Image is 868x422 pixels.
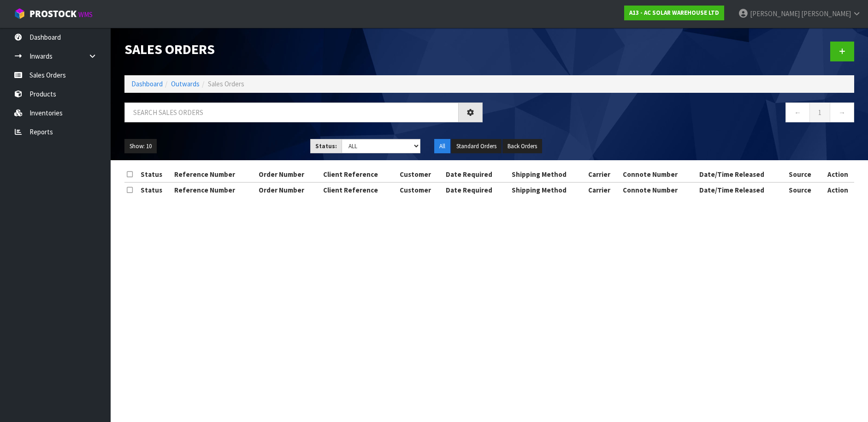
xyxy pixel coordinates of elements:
nav: Page navigation [496,102,855,125]
th: Status [138,167,172,182]
th: Reference Number [172,182,256,197]
th: Shipping Method [509,167,586,182]
strong: A13 - AC SOLAR WAREHOUSE LTD [629,9,719,17]
th: Customer [397,167,443,182]
th: Date/Time Released [697,182,786,197]
th: Client Reference [321,182,397,197]
a: ← [785,102,810,122]
th: Reference Number [172,167,256,182]
span: Sales Orders [208,79,244,88]
th: Date/Time Released [697,167,786,182]
th: Carrier [586,182,620,197]
th: Action [821,182,854,197]
span: [PERSON_NAME] [801,9,851,18]
button: Back Orders [502,139,542,154]
span: [PERSON_NAME] [750,9,800,18]
a: Dashboard [131,79,163,88]
th: Source [786,167,821,182]
a: Outwards [171,79,200,88]
th: Date Required [443,167,509,182]
th: Status [138,182,172,197]
th: Client Reference [321,167,397,182]
th: Date Required [443,182,509,197]
strong: Status: [315,142,337,150]
th: Order Number [256,167,321,182]
h1: Sales Orders [124,42,483,57]
th: Connote Number [620,167,697,182]
small: WMS [78,10,93,19]
th: Order Number [256,182,321,197]
th: Action [821,167,854,182]
span: ProStock [30,8,77,20]
input: Search sales orders [124,102,459,122]
a: → [830,102,854,122]
th: Customer [397,182,443,197]
button: All [434,139,450,154]
th: Shipping Method [509,182,586,197]
button: Show: 10 [124,139,157,154]
a: 1 [809,102,830,122]
th: Source [786,182,821,197]
img: cube-alt.png [14,8,25,19]
button: Standard Orders [451,139,502,154]
th: Connote Number [620,182,697,197]
th: Carrier [586,167,620,182]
